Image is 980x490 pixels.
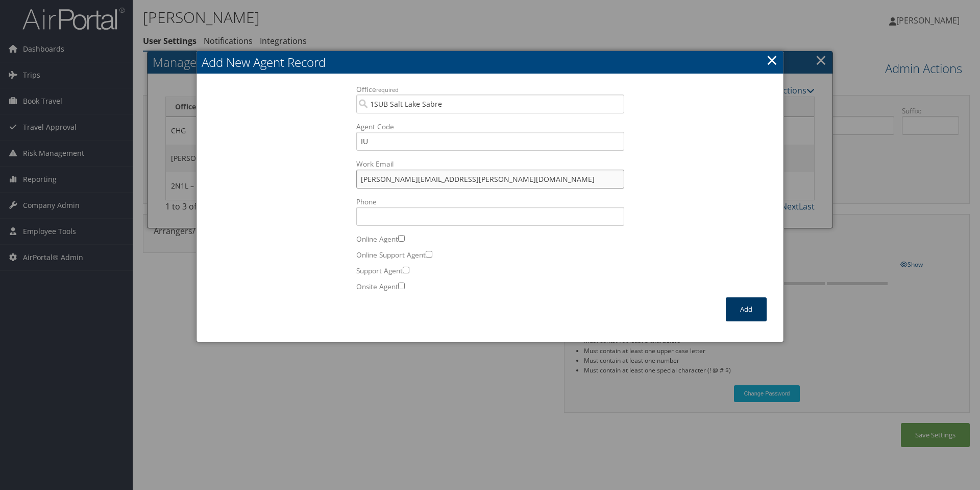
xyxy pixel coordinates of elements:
input: Officerequired [356,95,624,113]
label: Onsite Agent [356,282,624,297]
label: Support Agent [356,266,624,282]
h2: Add New Agent Record [197,51,783,74]
label: Office [356,84,624,113]
input: Support Agent [403,267,409,273]
input: Work Email [356,170,624,189]
label: Online Support Agent [356,250,624,266]
a: Close [766,50,778,70]
label: Phone [356,197,624,226]
input: Onsite Agent [398,283,405,289]
label: Online Agent [356,234,624,250]
input: Agent Code [356,132,624,151]
input: Phone [356,207,624,226]
label: Agent Code [356,122,624,151]
input: Online Support Agent [426,251,432,258]
label: Work Email [356,159,624,188]
small: required [376,86,399,94]
input: Online Agent [398,235,405,242]
button: Add [726,297,767,321]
